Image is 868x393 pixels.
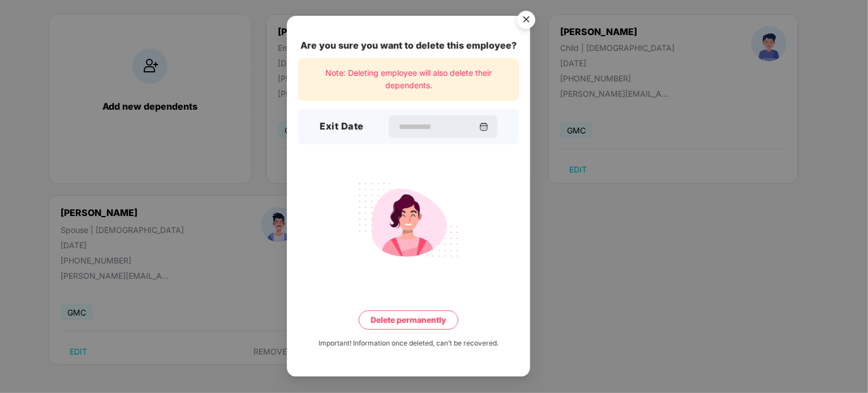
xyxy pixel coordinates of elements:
img: svg+xml;base64,PHN2ZyBpZD0iQ2FsZW5kYXItMzJ4MzIiIHhtbG5zPSJodHRwOi8vd3d3LnczLm9yZy8yMDAwL3N2ZyIgd2... [479,122,488,131]
div: Important! Information once deleted, can’t be recovered. [319,338,499,349]
button: Delete permanently [359,310,458,330]
div: Are you sure you want to delete this employee? [298,38,519,53]
button: Close [510,5,541,36]
img: svg+xml;base64,PHN2ZyB4bWxucz0iaHR0cDovL3d3dy53My5vcmcvMjAwMC9zdmciIHdpZHRoPSI1NiIgaGVpZ2h0PSI1Ni... [510,6,542,37]
div: Note: Deleting employee will also delete their dependents. [298,58,519,101]
h3: Exit Date [320,120,364,135]
img: svg+xml;base64,PHN2ZyB4bWxucz0iaHR0cDovL3d3dy53My5vcmcvMjAwMC9zdmciIHdpZHRoPSIyMjQiIGhlaWdodD0iMT... [345,176,472,264]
